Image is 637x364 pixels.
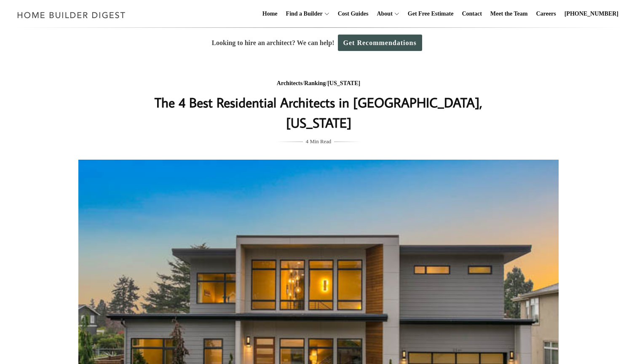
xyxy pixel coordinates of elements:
[338,35,422,51] a: Get Recommendations
[335,0,372,27] a: Cost Guides
[561,0,622,27] a: [PHONE_NUMBER]
[277,80,302,86] a: Architects
[458,0,485,27] a: Contact
[304,80,326,86] a: Ranking
[306,137,331,146] span: 4 Min Read
[150,78,487,89] div: / /
[327,80,360,86] a: [US_STATE]
[150,92,487,133] h1: The 4 Best Residential Architects in [GEOGRAPHIC_DATA], [US_STATE]
[259,0,281,27] a: Home
[13,7,129,23] img: Home Builder Digest
[533,0,559,27] a: Careers
[487,0,531,27] a: Meet the Team
[373,0,392,27] a: About
[404,0,457,27] a: Get Free Estimate
[283,0,323,27] a: Find a Builder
